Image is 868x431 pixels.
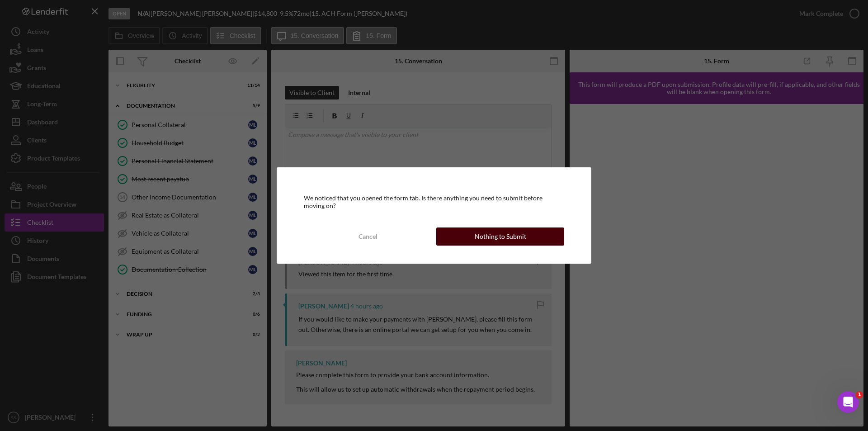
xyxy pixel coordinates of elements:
[304,194,564,209] div: We noticed that you opened the form tab. Is there anything you need to submit before moving on?
[475,227,526,246] div: Nothing to Submit
[359,227,377,246] div: Cancel
[304,227,432,246] button: Cancel
[856,391,863,398] span: 1
[436,227,564,246] button: Nothing to Submit
[837,391,859,413] iframe: Intercom live chat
